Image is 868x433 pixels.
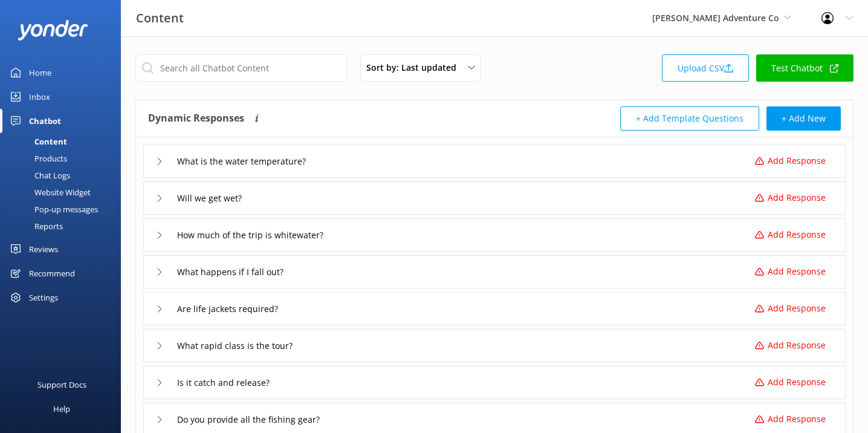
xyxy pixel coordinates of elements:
[7,184,91,201] div: Website Widget
[7,218,121,235] a: Reports
[7,150,67,167] div: Products
[7,167,70,184] div: Chat Logs
[136,8,184,28] h3: Content
[768,339,826,352] p: Add Response
[366,61,464,74] span: Sort by: Last updated
[768,265,826,278] p: Add Response
[7,150,121,167] a: Products
[620,106,759,131] button: + Add Template Questions
[768,191,826,204] p: Add Response
[7,201,121,218] a: Pop-up messages
[768,412,826,426] p: Add Response
[766,106,841,131] button: + Add New
[662,54,749,82] a: Upload CSV
[135,54,347,82] input: Search all Chatbot Content
[29,109,61,133] div: Chatbot
[29,60,51,85] div: Home
[29,285,58,310] div: Settings
[29,237,58,261] div: Reviews
[37,373,86,397] div: Support Docs
[652,12,779,24] span: [PERSON_NAME] Adventure Co
[29,85,50,109] div: Inbox
[756,54,853,82] a: Test Chatbot
[7,133,121,150] a: Content
[768,154,826,168] p: Add Response
[7,218,63,235] div: Reports
[7,167,121,184] a: Chat Logs
[7,184,121,201] a: Website Widget
[768,228,826,241] p: Add Response
[53,397,70,421] div: Help
[7,133,67,150] div: Content
[148,106,244,131] h4: Dynamic Responses
[18,20,88,40] img: yonder-white-logo.png
[768,376,826,389] p: Add Response
[29,261,75,285] div: Recommend
[768,302,826,315] p: Add Response
[7,201,98,218] div: Pop-up messages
